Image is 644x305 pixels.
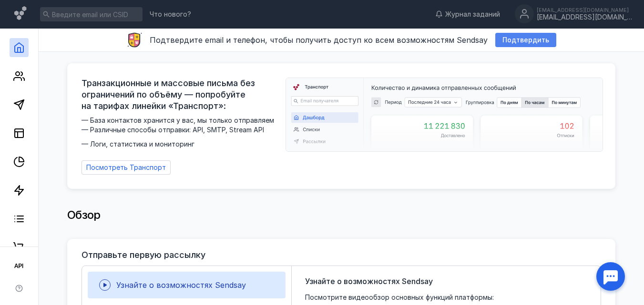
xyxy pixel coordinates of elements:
[537,13,632,21] div: [EMAIL_ADDRESS][DOMAIN_NAME]
[495,33,556,47] button: Подтвердить
[116,280,246,290] span: Узнайте о возможностях Sendsay
[537,7,632,13] div: [EMAIL_ADDRESS][DOMAIN_NAME]
[67,208,101,222] span: Обзор
[305,293,494,302] span: Посмотрите видеообзор основных функций платформы:
[150,11,191,18] span: Что нового?
[445,10,500,19] span: Журнал заданий
[82,116,280,149] span: — База контактов хранится у вас, мы только отправляем — Различные способы отправки: API, SMTP, St...
[40,7,143,21] input: Введите email или CSID
[502,36,549,44] span: Подтвердить
[305,275,433,287] span: Узнайте о возможностях Sendsay
[86,164,166,172] span: Посмотреть Транспорт
[145,11,196,18] a: Что нового?
[286,78,603,151] img: dashboard-transport-banner
[150,35,488,45] span: Подтвердите email и телефон, чтобы получить доступ ко всем возможностям Sendsay
[430,10,505,19] a: Журнал заданий
[82,78,280,112] span: Транзакционные и массовые письма без ограничений по объёму — попробуйте на тарифах линейки «Транс...
[82,160,171,175] a: Посмотреть Транспорт
[82,250,205,260] h3: Отправьте первую рассылку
